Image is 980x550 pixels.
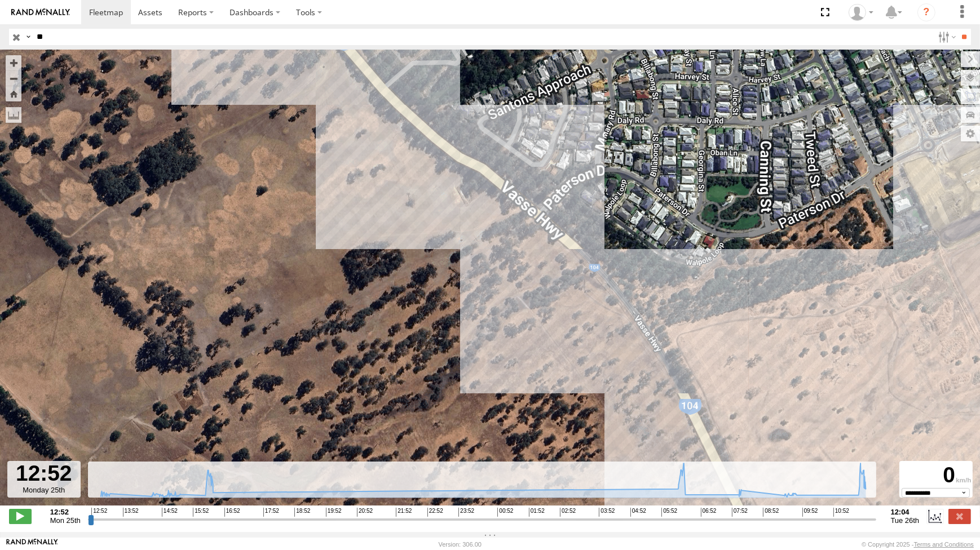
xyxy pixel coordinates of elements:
span: Mon 25th Aug 2025 [50,516,81,525]
span: 10:52 [833,508,849,517]
div: © Copyright 2025 - [862,541,974,548]
span: 08:52 [763,508,779,517]
button: Zoom Home [6,86,21,101]
strong: 12:04 [891,508,920,516]
label: Play/Stop [9,509,32,524]
span: 18:52 [294,508,310,517]
span: 06:52 [701,508,717,517]
div: 0 [901,463,971,487]
span: 16:52 [224,508,240,517]
label: Close [948,509,971,524]
label: Search Query [24,29,33,45]
span: 00:52 [497,508,513,517]
div: Version: 306.00 [439,541,482,548]
span: 02:52 [560,508,576,517]
label: Measure [6,107,21,123]
span: 20:52 [357,508,373,517]
span: 07:52 [732,508,748,517]
a: Terms and Conditions [914,541,974,548]
i: ? [917,3,935,21]
label: Map Settings [961,126,980,141]
span: 09:52 [802,508,818,517]
span: 04:52 [630,508,646,517]
label: Search Filter Options [934,29,958,45]
button: Zoom out [6,70,21,86]
span: 15:52 [193,508,209,517]
span: 05:52 [661,508,677,517]
img: rand-logo.svg [11,8,70,16]
span: 19:52 [326,508,342,517]
span: 12:52 [91,508,107,517]
span: 13:52 [123,508,139,517]
div: Jaydon Walker [845,4,877,21]
span: 17:52 [263,508,279,517]
span: 23:52 [458,508,474,517]
span: 14:52 [162,508,178,517]
a: Visit our Website [6,539,58,550]
span: 03:52 [599,508,615,517]
span: 22:52 [427,508,443,517]
button: Zoom in [6,55,21,70]
span: 01:52 [529,508,545,517]
span: Tue 26th Aug 2025 [891,516,920,525]
span: 21:52 [396,508,412,517]
strong: 12:52 [50,508,81,516]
